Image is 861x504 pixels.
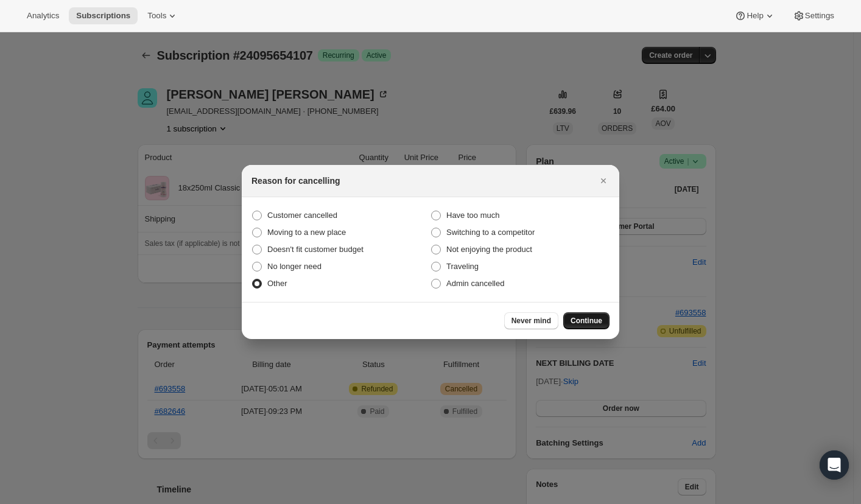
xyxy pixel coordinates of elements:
span: Customer cancelled [267,211,337,220]
span: Settings [805,11,834,21]
div: Open Intercom Messenger [820,450,849,480]
button: Analytics [19,7,66,24]
span: Have too much [446,211,499,220]
span: Moving to a new place [267,228,346,237]
button: Help [727,7,782,24]
span: Help [747,11,763,21]
span: Continue [571,316,602,326]
button: Never mind [504,312,558,329]
span: Doesn't fit customer budget [267,245,364,254]
button: Continue [563,312,610,329]
h2: Reason for cancelling [251,175,340,187]
button: Settings [785,7,842,24]
span: Traveling [446,262,479,271]
button: Subscriptions [69,7,138,24]
span: Switching to a competitor [446,228,535,237]
button: Close [595,172,612,189]
span: Analytics [27,11,59,21]
span: Not enjoying the product [446,245,532,254]
span: Never mind [511,316,551,326]
span: Other [267,279,287,288]
span: Admin cancelled [446,279,504,288]
span: Tools [147,11,166,21]
span: Subscriptions [76,11,130,21]
button: Tools [140,7,186,24]
span: No longer need [267,262,322,271]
